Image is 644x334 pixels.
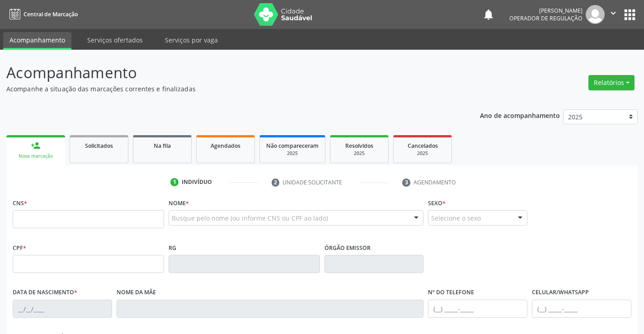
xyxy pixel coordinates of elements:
i:  [608,8,618,18]
div: 2025 [337,150,382,157]
span: Na fila [154,142,171,150]
label: CPF [13,241,26,255]
label: Celular/WhatsApp [532,286,589,300]
label: Nome da mãe [117,286,156,300]
button: notifications [482,8,495,21]
span: Operador de regulação [509,14,583,22]
label: CNS [13,196,27,210]
p: Acompanhe a situação das marcações correntes e finalizadas [6,84,448,94]
input: (__) _____-_____ [428,300,527,318]
span: Resolvidos [345,142,373,150]
span: Não compareceram [266,142,319,150]
span: Cancelados [408,142,438,150]
span: Central de Marcação [24,10,78,18]
button: apps [622,7,638,23]
input: __/__/____ [13,300,112,318]
span: Agendados [211,142,240,150]
a: Central de Marcação [6,7,78,22]
div: person_add [31,141,41,151]
label: Sexo [428,196,446,210]
a: Acompanhamento [3,32,71,50]
div: [PERSON_NAME] [509,7,583,14]
a: Serviços ofertados [81,32,149,48]
div: 2025 [400,150,445,157]
label: RG [169,241,176,255]
label: Nome [169,196,189,210]
button:  [605,5,622,24]
input: (__) _____-_____ [532,300,631,318]
span: Busque pelo nome (ou informe CNS ou CPF ao lado) [172,213,328,223]
label: Nº do Telefone [428,286,474,300]
button: Relatórios [588,75,635,90]
div: Indivíduo [182,178,212,186]
div: 2025 [266,150,319,157]
span: Solicitados [85,142,113,150]
a: Serviços por vaga [159,32,224,48]
span: Selecione o sexo [431,213,481,223]
img: img [586,5,605,24]
div: 1 [170,178,179,186]
div: Nova marcação [13,153,59,160]
label: Órgão emissor [324,241,371,255]
p: Ano de acompanhamento [480,109,560,121]
p: Acompanhamento [6,61,448,84]
label: Data de nascimento [13,286,77,300]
